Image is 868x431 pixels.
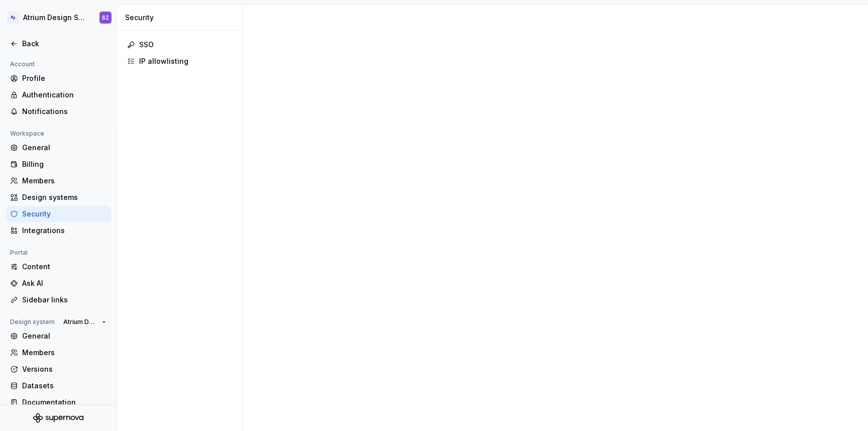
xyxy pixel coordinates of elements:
[6,156,111,172] a: Billing
[6,394,111,410] a: Documentation
[139,40,232,50] div: SSO
[33,413,83,423] svg: Supernova Logo
[6,140,111,156] a: General
[123,53,236,69] a: IP allowlisting
[6,70,111,86] a: Profile
[22,90,106,100] div: Authentication
[6,259,111,275] a: Content
[22,381,106,391] div: Datasets
[7,12,19,24] img: d4286e81-bf2d-465c-b469-1298f2b8eabd.png
[22,39,106,49] div: Back
[2,7,115,29] button: Atrium Design SystemSZ
[125,13,238,23] div: Security
[123,37,236,53] a: SSO
[23,13,87,23] div: Atrium Design System
[22,192,106,202] div: Design systems
[22,73,106,83] div: Profile
[102,14,109,22] div: SZ
[6,58,39,70] div: Account
[6,206,111,222] a: Security
[22,331,106,341] div: General
[6,223,111,239] a: Integrations
[22,278,106,288] div: Ask AI
[6,378,111,394] a: Datasets
[139,56,232,66] div: IP allowlisting
[6,103,111,120] a: Notifications
[22,348,106,358] div: Members
[6,275,111,291] a: Ask AI
[22,364,106,374] div: Versions
[22,176,106,186] div: Members
[22,262,106,272] div: Content
[63,318,98,326] span: Atrium Design System
[6,328,111,344] a: General
[22,295,106,305] div: Sidebar links
[22,159,106,169] div: Billing
[6,128,48,140] div: Workspace
[6,87,111,103] a: Authentication
[6,361,111,377] a: Versions
[6,316,59,328] div: Design system
[6,36,111,52] a: Back
[22,106,106,117] div: Notifications
[6,345,111,361] a: Members
[22,226,106,236] div: Integrations
[22,397,106,407] div: Documentation
[6,189,111,205] a: Design systems
[22,143,106,153] div: General
[6,247,32,259] div: Portal
[6,292,111,308] a: Sidebar links
[6,173,111,189] a: Members
[22,209,106,219] div: Security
